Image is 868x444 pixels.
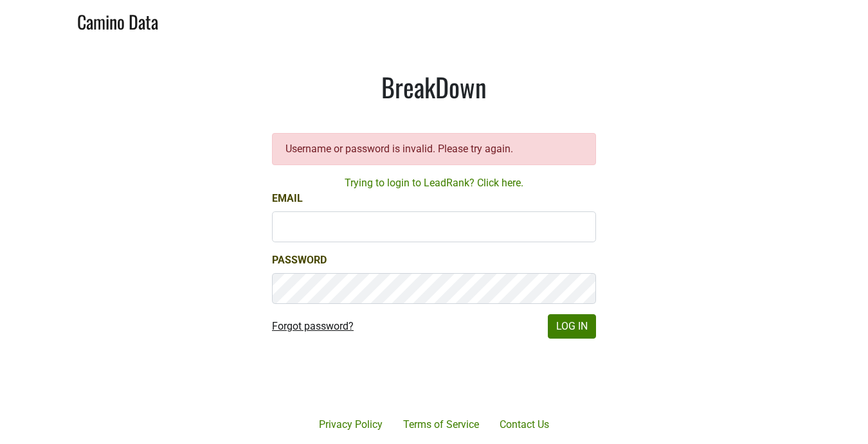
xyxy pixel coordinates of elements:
[309,412,393,438] a: Privacy Policy
[345,177,523,189] a: Trying to login to LeadRank? Click here.
[393,412,489,438] a: Terms of Service
[272,253,327,268] label: Password
[489,412,559,438] a: Contact Us
[272,133,596,165] div: Username or password is invalid. Please try again.
[548,314,596,339] button: Log In
[77,5,158,35] a: Camino Data
[272,319,354,334] a: Forgot password?
[272,191,303,206] label: Email
[272,71,596,102] h1: BreakDown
